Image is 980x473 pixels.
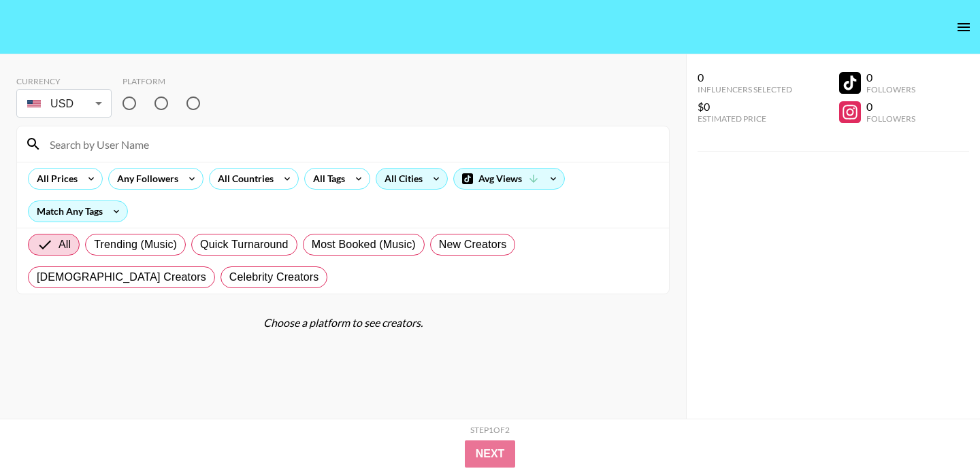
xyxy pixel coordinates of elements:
[698,84,792,94] div: Influencers Selected
[439,236,507,253] span: New Creators
[698,113,792,124] div: Estimated Price
[19,92,109,116] div: USD
[454,169,564,189] div: Avg Views
[29,169,80,189] div: All Prices
[144,92,165,114] img: TikTok
[229,269,319,285] span: Celebrity Creators
[866,71,915,84] div: 0
[376,169,425,189] div: All Cities
[470,425,510,435] div: Step 1 of 2
[465,440,516,468] button: Next
[37,269,206,285] span: [DEMOGRAPHIC_DATA] Creators
[866,100,915,113] div: 0
[16,316,670,330] div: Choose a platform to see creators.
[210,169,276,189] div: All Countries
[94,236,177,253] span: Trending (Music)
[16,76,112,86] div: Currency
[312,236,416,253] span: Most Booked (Music)
[122,76,284,86] div: Platform
[251,92,273,114] img: YouTube
[11,10,147,42] img: Grail Talent
[698,100,792,113] div: $0
[866,84,915,94] div: Followers
[109,169,181,189] div: Any Followers
[42,133,661,155] input: Search by User Name
[866,113,915,124] div: Followers
[200,236,289,253] span: Quick Turnaround
[29,201,127,222] div: Match Any Tags
[950,14,977,41] button: open drawer
[197,92,219,114] img: Instagram
[698,71,792,84] div: 0
[59,236,71,253] span: All
[305,169,348,189] div: All Tags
